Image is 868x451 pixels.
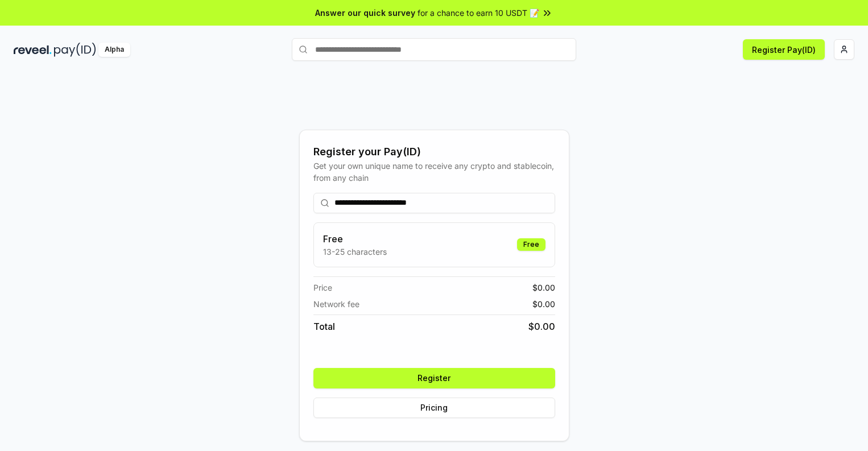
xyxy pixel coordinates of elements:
[313,282,332,293] span: Price
[323,246,387,258] p: 13-25 characters
[14,43,52,57] img: reveel_dark
[418,7,539,19] span: for a chance to earn 10 USDT 📝
[313,298,359,310] span: Network fee
[315,7,415,19] span: Answer our quick survey
[313,398,555,418] button: Pricing
[323,232,387,246] h3: Free
[313,320,335,333] span: Total
[528,320,555,333] span: $ 0.00
[743,39,825,60] button: Register Pay(ID)
[532,298,555,310] span: $ 0.00
[517,238,545,251] div: Free
[54,43,96,57] img: pay_id
[313,144,555,160] div: Register your Pay(ID)
[313,368,555,388] button: Register
[532,282,555,293] span: $ 0.00
[98,43,130,57] div: Alpha
[313,160,555,184] div: Get your own unique name to receive any crypto and stablecoin, from any chain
